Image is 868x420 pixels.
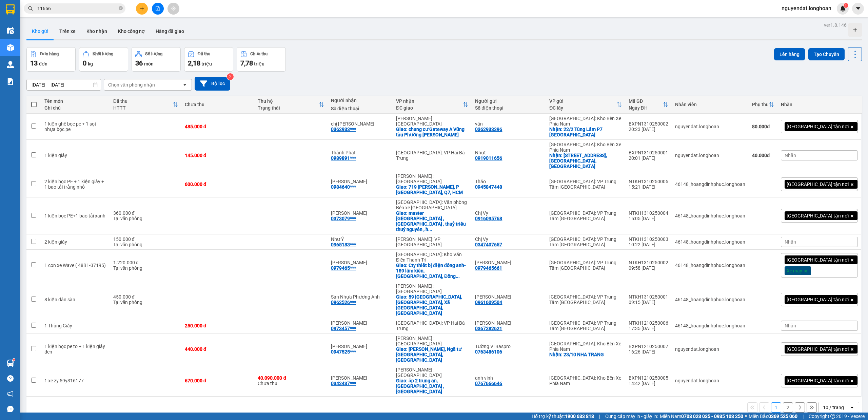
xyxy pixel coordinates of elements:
[13,359,15,361] sup: 1
[30,59,38,67] span: 13
[7,360,14,367] img: warehouse-icon
[549,260,622,271] div: [GEOGRAPHIC_DATA]: VP Trung Tâm [GEOGRAPHIC_DATA]
[475,344,542,349] div: Tường Vi Baspro
[549,320,622,331] div: [GEOGRAPHIC_DATA]: VP Trung Tâm [GEOGRAPHIC_DATA]
[113,23,150,39] button: Kho công nợ
[396,210,468,232] div: Giao: master villa vũ yên , cầu vũ yên , thuỷ triều thuỷ nguyên , hải phòng
[549,127,622,137] div: Nhận: 22/2 Tùng Lâm P7 Đà Lạt
[331,260,389,265] div: Anh Vũ
[396,283,468,294] div: [PERSON_NAME] : [GEOGRAPHIC_DATA]
[331,375,389,381] div: anh vũ
[113,236,178,242] div: 150.000 đ
[475,242,502,247] div: 0347407657
[783,402,793,413] button: 2
[785,153,796,158] span: Nhãn
[549,153,622,169] div: Nhận: 225/52C đường cầu dứa, phú nông, vĩnh ngọc, nha trang
[331,150,389,155] div: Thành Phát
[185,102,251,107] div: Chưa thu
[848,23,862,37] div: Tạo kho hàng mới
[549,352,622,357] div: Nhận: 23/10 NHA TRANG
[629,349,668,355] div: 16:26 [DATE]
[185,323,251,328] div: 250.000 đ
[254,96,328,114] th: Toggle SortBy
[7,27,14,34] img: warehouse-icon
[88,61,93,66] span: kg
[396,378,468,394] div: Giao: ăp 2 trung an, tp mỹ tho , tièn giang
[549,294,622,305] div: [GEOGRAPHIC_DATA]: VP Trung Tâm [GEOGRAPHIC_DATA]
[475,326,502,331] div: 0367282621
[749,413,797,420] span: Miền Bắc
[768,414,797,419] strong: 0369 525 060
[28,6,33,11] span: search
[396,116,468,127] div: [PERSON_NAME] : [GEOGRAPHIC_DATA]
[675,263,745,268] div: 46148_hoangdinhphuc.longhoan
[27,79,101,90] input: Select a date range.
[188,59,200,67] span: 2,18
[393,96,472,114] th: Toggle SortBy
[6,4,15,15] img: logo-vxr
[185,124,251,129] div: 485.000 đ
[549,105,616,111] div: ĐC lấy
[824,21,847,29] div: ver 1.8.146
[774,48,805,60] button: Lên hàng
[785,323,796,328] span: Nhãn
[549,142,622,153] div: [GEOGRAPHIC_DATA]: Kho Bến Xe Phía Nam
[629,381,668,386] div: 14:42 [DATE]
[749,96,777,114] th: Toggle SortBy
[475,349,502,355] div: 0763486106
[7,375,14,382] span: question-circle
[331,236,389,242] div: Như Ý
[787,268,802,274] span: Xe máy
[258,105,319,111] div: Trạng thái
[675,124,745,129] div: nguyendat.longhoan
[195,77,230,91] button: Bộ lọc
[605,413,658,420] span: Cung cấp máy in - giấy in:
[599,413,600,420] span: |
[81,23,113,39] button: Kho nhận
[830,414,835,419] span: copyright
[823,404,844,411] div: 10 / trang
[475,184,502,190] div: 0945847448
[629,300,668,305] div: 09:15 [DATE]
[787,181,849,187] span: [GEOGRAPHIC_DATA] tận nơi
[182,82,188,88] svg: open
[3,41,104,50] span: Mã đơn: BXPN1210250005
[140,6,144,11] span: plus
[396,367,468,378] div: [PERSON_NAME] : [GEOGRAPHIC_DATA]
[7,78,14,85] img: solution-icon
[629,127,668,132] div: 20:23 [DATE]
[396,105,463,111] div: ĐC giao
[852,3,864,15] button: caret-down
[54,23,81,39] button: Trên xe
[675,213,745,218] div: 46148_hoangdinhphuc.longhoan
[396,336,468,346] div: [PERSON_NAME] : [GEOGRAPHIC_DATA]
[475,260,542,265] div: Anh Vũ
[549,179,622,190] div: [GEOGRAPHIC_DATA]: VP Trung Tâm [GEOGRAPHIC_DATA]
[787,257,849,263] span: [GEOGRAPHIC_DATA] tận nơi
[26,47,76,72] button: Đơn hàng13đơn
[258,98,319,104] div: Thu hộ
[184,47,233,72] button: Đã thu2,18 triệu
[675,297,745,302] div: 46148_hoangdinhphuc.longhoan
[629,150,668,155] div: BXPN1310250001
[546,96,625,114] th: Toggle SortBy
[185,182,251,187] div: 600.000 đ
[7,390,14,397] span: notification
[681,414,743,419] strong: 0708 023 035 - 0935 103 250
[845,3,847,8] span: 1
[396,320,468,331] div: [GEOGRAPHIC_DATA]: VP Hai Bà Trưng
[475,375,542,381] div: anh vinh
[331,294,389,300] div: Sàn Nhựa Phương Anh
[258,375,324,381] div: 40.090.000 đ
[855,5,861,12] span: caret-down
[849,405,855,410] svg: open
[185,378,251,383] div: 670.000 đ
[475,98,542,104] div: Người gửi
[45,3,134,12] strong: PHIẾU DÁN LÊN HÀNG
[549,236,622,247] div: [GEOGRAPHIC_DATA]: VP Trung Tâm [GEOGRAPHIC_DATA]
[59,23,124,35] span: CÔNG TY TNHH CHUYỂN PHÁT NHANH BẢO AN
[844,3,848,8] sup: 1
[396,252,468,263] div: [GEOGRAPHIC_DATA]: Kho Văn Điển Thanh Trì
[675,378,745,383] div: nguyendat.longhoan
[396,199,468,210] div: [GEOGRAPHIC_DATA]: Văn phòng Bến xe [GEOGRAPHIC_DATA]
